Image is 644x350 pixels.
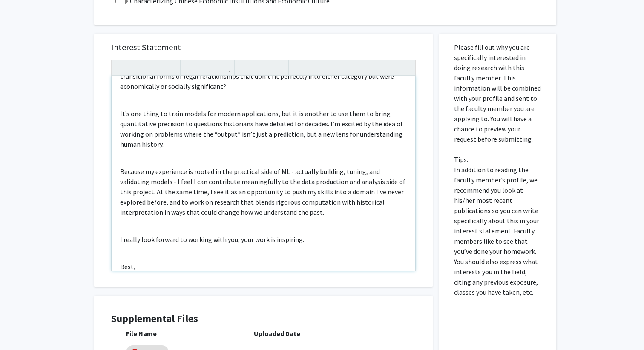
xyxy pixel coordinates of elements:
[183,60,198,75] button: Superscript
[120,262,407,282] p: Best, [PERSON_NAME]
[114,60,129,75] button: Undo (Ctrl + Z)
[120,166,407,217] p: Because my experience is rooted in the practical side of ML - actually building, tuning, and vali...
[271,60,286,75] button: Remove format
[217,60,232,75] button: Link
[111,313,416,325] h4: Supplemental Files
[6,312,36,344] iframe: Chat
[254,329,300,338] b: Uploaded Date
[398,60,413,75] button: Fullscreen
[163,60,178,75] button: Emphasis (Ctrl + I)
[454,42,541,297] p: Please fill out why you are specifically interested in doing research with this faculty member. T...
[291,60,306,75] button: Insert horizontal rule
[129,60,144,75] button: Redo (Ctrl + Y)
[112,76,415,271] div: Note to users with screen readers: Please press Alt+0 or Option+0 to deactivate our accessibility...
[148,60,163,75] button: Strong (Ctrl + B)
[198,60,213,75] button: Subscript
[120,108,407,149] p: It’s one thing to train models for modern applications, but it is another to use them to bring qu...
[111,42,416,52] h5: Interest Statement
[120,234,407,245] p: I really look forward to working with you; your work is inspiring.
[252,60,267,75] button: Ordered list
[126,329,157,338] b: File Name
[237,60,252,75] button: Unordered list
